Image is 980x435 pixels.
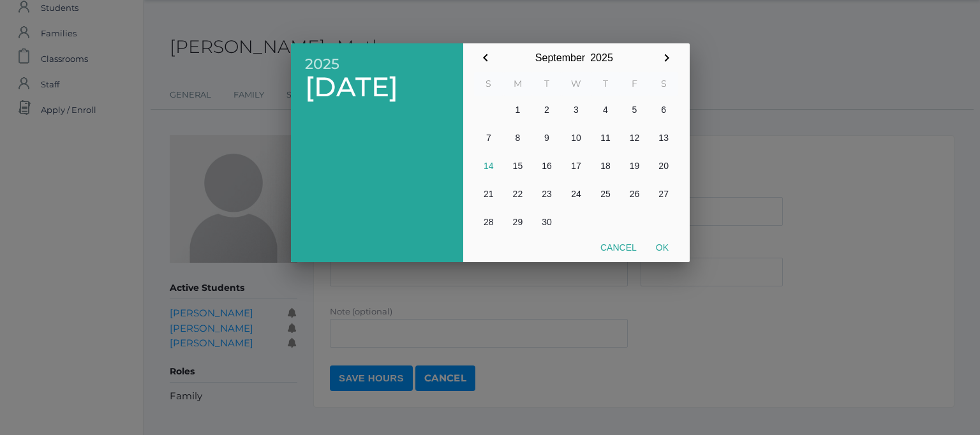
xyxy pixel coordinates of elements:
button: 25 [591,180,620,208]
button: 5 [620,96,650,124]
button: 15 [503,152,533,180]
button: 17 [561,152,591,180]
abbr: Saturday [661,78,667,89]
button: 26 [620,180,650,208]
abbr: Monday [514,78,522,89]
button: Cancel [591,236,646,259]
button: 14 [474,152,503,180]
button: 29 [503,208,533,236]
button: 19 [620,152,650,180]
button: 1 [503,96,533,124]
button: 27 [649,180,678,208]
button: 12 [620,124,650,152]
button: 20 [649,152,678,180]
button: 24 [561,180,591,208]
button: 7 [474,124,503,152]
button: Ok [646,236,678,259]
button: 4 [591,96,620,124]
span: [DATE] [305,72,449,102]
abbr: Thursday [603,78,608,89]
button: 21 [474,180,503,208]
button: 22 [503,180,533,208]
abbr: Friday [632,78,637,89]
button: 3 [561,96,591,124]
button: 2 [532,96,561,124]
button: 8 [503,124,533,152]
button: 9 [532,124,561,152]
button: 13 [649,124,678,152]
span: 2025 [305,56,449,72]
button: 10 [561,124,591,152]
button: 23 [532,180,561,208]
button: 6 [649,96,678,124]
button: 28 [474,208,503,236]
button: 16 [532,152,561,180]
abbr: Sunday [486,78,491,89]
button: 30 [532,208,561,236]
abbr: Tuesday [544,78,549,89]
abbr: Wednesday [571,78,581,89]
button: 11 [591,124,620,152]
button: 18 [591,152,620,180]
